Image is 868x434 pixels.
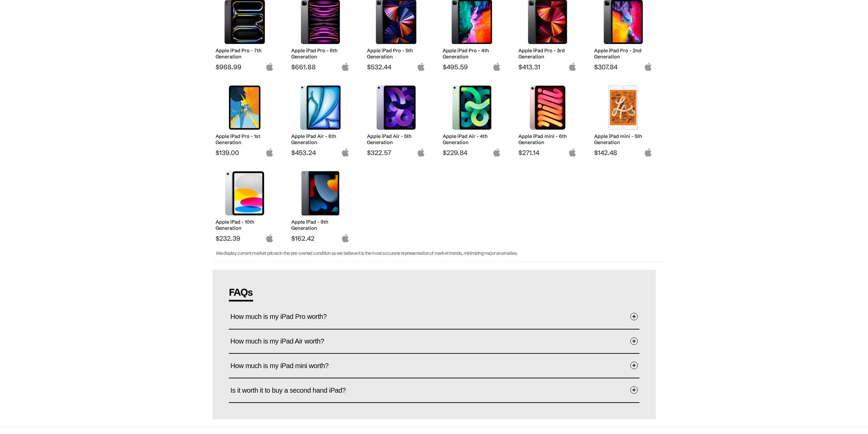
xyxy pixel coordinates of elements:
h2: Apple iPad - 9th Generation [291,219,350,231]
h2: Apple iPad Pro - 5th Generation [367,47,425,60]
a: Apple iPad (9th Generation) Apple iPad - 9th Generation $162.42 apple-logo [288,168,353,242]
img: Apple iPad mini 5th Generation [599,85,647,130]
span: $661.88 [291,63,350,71]
img: apple-logo [341,62,350,71]
h2: Apple iPad Pro - 7th Generation [216,47,274,60]
img: apple-logo [492,148,501,157]
img: Apple iPad (9th Generation) [296,171,344,215]
button: How much is my iPad Pro worth? [231,307,638,327]
h2: Apple iPad Pro - 6th Generation [291,47,350,60]
a: Apple iPad Air 5th Generation Apple iPad Air - 5th Generation $322.57 apple-logo [364,82,429,157]
img: apple-logo [568,62,577,71]
span: $232.39 [216,234,274,242]
h2: Apple iPad Pro - 2nd Generation [594,47,652,60]
img: apple-logo [417,62,425,71]
button: How much is my iPad Air worth? [231,331,638,352]
a: Apple iPad Air 4th Generation Apple iPad Air - 4th Generation $229.84 apple-logo [440,82,504,157]
img: apple-logo [341,234,350,242]
img: apple-logo [265,234,274,242]
span: $495.59 [443,63,501,71]
span: $532.44 [367,63,425,71]
img: Apple iPad Air 4th Generation [448,85,496,130]
img: Apple iPad (10th Generation) [221,171,269,215]
span: $968.99 [216,63,274,71]
h2: Apple iPad Pro - 3rd Generation [518,47,577,60]
a: Apple iPad Air 6th Generation Apple iPad Air - 6th Generation $453.24 apple-logo [288,82,353,157]
a: Apple iPad mini 6th Generation Apple iPad mini - 6th Generation $271.14 apple-logo [515,82,580,157]
span: How much is my iPad mini worth? [231,355,339,376]
h2: Apple iPad Pro - 1st Generation [216,133,274,145]
img: apple-logo [417,148,425,157]
p: We display current market prices in the pre-owned condition as we believe it is the most accurate... [216,249,642,257]
span: How much is my iPad Air worth? [231,331,335,352]
button: How much is my iPad mini worth? [231,355,638,376]
span: $271.14 [518,149,577,157]
img: Apple iPad mini 6th Generation [524,85,572,130]
h2: Apple iPad mini - 5th Generation [594,133,652,145]
span: $139.00 [216,149,274,157]
span: $413.31 [518,63,577,71]
a: Apple iPad (10th Generation) Apple iPad - 10th Generation $232.39 apple-logo [212,168,277,242]
h2: Apple iPad - 10th Generation [216,219,274,231]
span: $322.57 [367,149,425,157]
h2: Apple iPad Air - 5th Generation [367,133,425,145]
span: $162.42 [291,234,350,242]
img: apple-logo [492,62,501,71]
img: Apple iPad Pro 1st Generation [221,85,269,130]
h2: Apple iPad Pro - 4th Generation [443,47,501,60]
span: $453.24 [291,149,350,157]
img: Apple iPad Air 6th Generation [296,85,344,130]
span: FAQs [229,286,253,302]
span: How much is my iPad Pro worth? [231,306,337,327]
h2: Apple iPad Air - 4th Generation [443,133,501,145]
img: apple-logo [265,62,274,71]
span: $307.84 [594,63,652,71]
img: apple-logo [265,148,274,157]
img: apple-logo [644,62,652,71]
h2: Apple iPad mini - 6th Generation [518,133,577,145]
a: Apple iPad mini 5th Generation Apple iPad mini - 5th Generation $142.48 apple-logo [591,82,656,157]
span: $142.48 [594,149,652,157]
button: Is it worth it to buy a second hand iPad? [231,380,638,401]
h2: Apple iPad Air - 6th Generation [291,133,350,145]
img: Apple iPad Air 5th Generation [372,85,420,130]
span: $229.84 [443,149,501,157]
img: apple-logo [341,148,350,157]
a: Apple iPad Pro 1st Generation Apple iPad Pro - 1st Generation $139.00 apple-logo [212,82,277,157]
img: apple-logo [568,148,577,157]
span: Is it worth it to buy a second hand iPad? [231,380,356,401]
img: apple-logo [644,148,652,157]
